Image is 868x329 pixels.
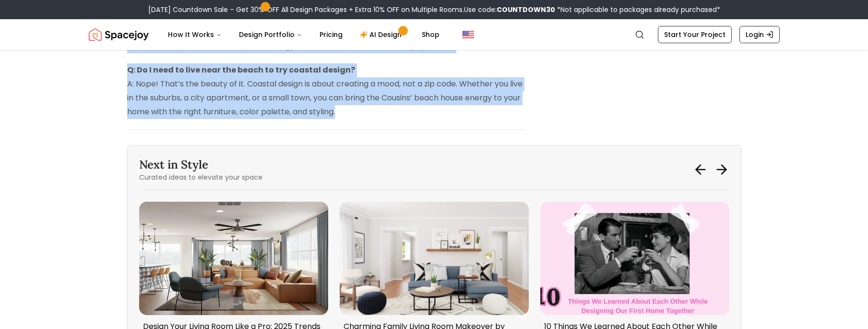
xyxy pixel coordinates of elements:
strong: Q: Do I need to live near the beach to try coastal design? [127,64,355,75]
p: Curated ideas to elevate your space [139,172,262,182]
span: Use code: [464,5,555,14]
img: United States [463,29,474,40]
img: Next in Style - Charming Family Living Room Makeover by Spacejoy [340,202,529,315]
a: Start Your Project [658,26,732,43]
button: Design Portfolio [231,25,310,44]
img: Next in Style - Design Your Living Room Like a Pro: 2025 Trends & Timeless Styling Tips [139,202,328,315]
a: Spacejoy [89,25,149,44]
a: AI Design [352,25,412,44]
a: Pricing [312,25,350,44]
button: How It Works [160,25,229,44]
nav: Global [89,19,780,50]
div: [DATE] Countdown Sale – Get 30% OFF All Design Packages + Extra 10% OFF on Multiple Rooms. [148,5,720,14]
span: *Not applicable to packages already purchased* [555,5,720,14]
b: COUNTDOWN30 [497,5,555,14]
img: Spacejoy Logo [89,25,149,44]
h3: Next in Style [139,157,262,172]
nav: Main [160,25,447,44]
a: Shop [414,25,447,44]
img: Next in Style - 10 Things We Learned About Each Other While Designing Our First Home Together [540,202,729,315]
a: Login [739,26,780,43]
p: A: Nope! That’s the beauty of it. Coastal design is about creating a mood, not a zip code. Whethe... [127,63,524,119]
